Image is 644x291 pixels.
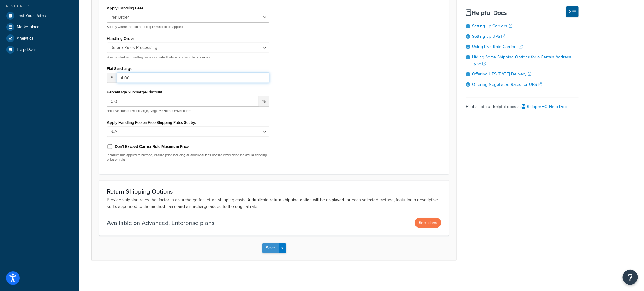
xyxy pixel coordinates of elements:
[472,33,505,40] a: Setting up UPS
[5,22,75,33] a: Marketplace
[5,33,75,44] a: Analytics
[17,47,37,52] span: Help Docs
[107,197,441,210] p: Provide shipping rates that factor in a surcharge for return shipping costs. A duplicate return s...
[5,10,75,21] a: Test Your Rates
[17,13,46,19] span: Test Your Rates
[415,218,441,228] button: See plans
[107,66,132,71] label: Flat Surcharge
[107,153,269,162] p: If carrier rule applied to method, ensure price including all additional fees doesn't exceed the ...
[107,36,134,41] label: Handling Order
[466,9,579,16] h3: Helpful Docs
[107,188,441,195] h3: Return Shipping Options
[466,98,579,111] div: Find all of our helpful docs at:
[107,219,214,227] p: Available on Advanced, Enterprise plans
[107,90,162,94] label: Percentage Surcharge/Discount
[262,243,279,253] button: Save
[107,25,269,29] p: Specify where the flat handling fee should be applied
[259,96,269,107] span: %
[17,36,33,41] span: Analytics
[5,4,75,9] div: Resources
[522,103,569,110] a: ShipperHQ Help Docs
[472,81,542,88] a: Offering Negotiated Rates for UPS
[472,23,512,29] a: Setting up Carriers
[107,6,143,10] label: Apply Handling Fees
[566,6,579,17] button: Hide Help Docs
[472,71,531,77] a: Offering UPS [DATE] Delivery
[472,54,571,67] a: Hiding Some Shipping Options for a Certain Address Type
[107,120,196,125] label: Apply Handling Fee on Free Shipping Rates Set by:
[115,144,189,149] label: Don't Exceed Carrier Rule Maximum Price
[107,73,117,83] span: $
[107,55,269,60] p: Specify whether handling fee is calculated before or after rule processing
[17,25,40,30] span: Marketplace
[623,270,638,285] button: Open Resource Center
[472,44,523,50] a: Using Live Rate Carriers
[107,109,269,113] p: *Positive Number=Surcharge, Negative Number=Discount*
[5,44,75,55] a: Help Docs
